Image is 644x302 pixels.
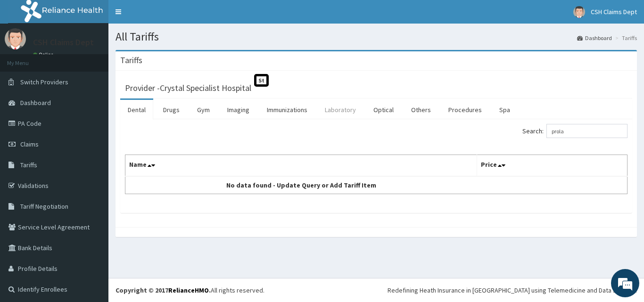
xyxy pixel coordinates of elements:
[33,51,56,58] a: Online
[591,8,637,16] span: CSH Claims Dept
[477,155,627,177] th: Price
[546,124,627,138] input: Search:
[404,100,438,120] a: Others
[120,56,142,65] h3: Tariffs
[125,176,477,194] td: No data found - Update Query or Add Tariff Item
[20,202,68,211] span: Tariff Negotiation
[522,124,627,138] label: Search:
[573,6,585,18] img: User Image
[20,78,68,86] span: Switch Providers
[120,100,153,120] a: Dental
[125,84,251,92] h3: Provider - Crystal Specialist Hospital
[33,38,94,47] p: CSH Claims Dept
[613,34,637,42] li: Tariffs
[168,286,209,294] a: RelianceHMO
[125,155,477,177] th: Name
[259,100,315,120] a: Immunizations
[116,31,637,43] h1: All Tariffs
[156,100,187,120] a: Drugs
[254,74,269,87] span: St
[190,100,217,120] a: Gym
[441,100,489,120] a: Procedures
[20,98,51,107] span: Dashboard
[116,286,211,294] strong: Copyright © 2017 .
[20,140,39,148] span: Claims
[492,100,518,120] a: Spa
[366,100,401,120] a: Optical
[388,286,637,295] div: Redefining Heath Insurance in [GEOGRAPHIC_DATA] using Telemedicine and Data Science!
[317,100,363,120] a: Laboratory
[220,100,257,120] a: Imaging
[577,34,612,42] a: Dashboard
[108,278,644,302] footer: All rights reserved.
[5,28,26,49] img: User Image
[20,161,37,169] span: Tariffs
